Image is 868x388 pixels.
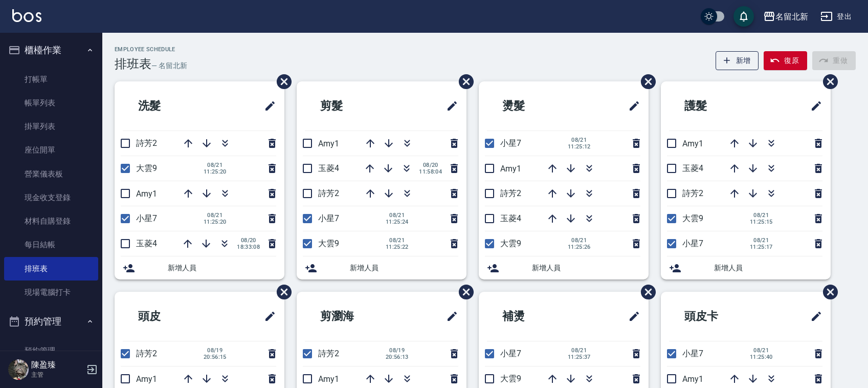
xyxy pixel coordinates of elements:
[386,219,409,225] span: 11:25:24
[661,256,831,279] div: 新增人員
[204,212,227,219] span: 08/21
[804,304,822,329] span: 修改班表的標題
[136,239,157,248] span: 玉菱4
[4,257,98,281] a: 排班表
[682,213,703,223] span: 大雲9
[451,277,475,307] span: 刪除班表
[816,7,856,26] button: 登出
[764,51,807,70] button: 復原
[318,163,339,173] span: 玉菱4
[532,263,640,273] span: 新增人員
[168,263,276,273] span: 新增人員
[136,138,157,148] span: 詩芳2
[386,237,409,244] span: 08/21
[568,354,591,360] span: 11:25:37
[31,360,83,370] h5: 陳盈臻
[4,91,98,115] a: 帳單列表
[4,233,98,256] a: 每日結帳
[297,256,466,279] div: 新增人員
[750,212,773,219] span: 08/21
[568,244,591,250] span: 11:25:26
[204,354,227,360] span: 20:56:15
[4,68,98,91] a: 打帳單
[419,168,442,175] span: 11:58:04
[622,304,640,329] span: 修改班表的標題
[750,237,773,244] span: 08/21
[4,308,98,335] button: 預約管理
[4,115,98,138] a: 掛單列表
[479,256,649,279] div: 新增人員
[318,374,339,384] span: Amy1
[136,189,157,199] span: Amy1
[318,239,339,248] span: 大雲9
[115,57,151,71] h3: 排班表
[123,88,217,124] h2: 洗髮
[750,219,773,225] span: 11:25:15
[669,298,769,335] h2: 頭皮卡
[682,188,703,198] span: 詩芳2
[4,186,98,209] a: 現金收支登錄
[419,162,442,168] span: 08/20
[487,88,581,124] h2: 燙髮
[237,244,260,250] span: 18:33:08
[115,46,187,53] h2: Employee Schedule
[568,347,591,354] span: 08/21
[318,139,339,148] span: Amy1
[759,6,812,27] button: 名留北新
[4,281,98,304] a: 現場電腦打卡
[716,51,759,70] button: 新增
[500,349,521,358] span: 小星7
[633,277,657,307] span: 刪除班表
[258,94,276,118] span: 修改班表的標題
[12,9,41,22] img: Logo
[500,164,521,174] span: Amy1
[682,374,703,384] span: Amy1
[500,374,521,383] span: 大雲9
[682,163,703,173] span: 玉菱4
[568,237,591,244] span: 08/21
[4,138,98,162] a: 座位開單
[714,263,822,273] span: 新增人員
[750,347,773,354] span: 08/21
[204,347,227,354] span: 08/19
[500,239,521,248] span: 大雲9
[4,162,98,186] a: 營業儀表板
[750,354,773,360] span: 11:25:40
[622,94,640,118] span: 修改班表的標題
[633,67,657,97] span: 刪除班表
[386,354,409,360] span: 20:56:13
[258,304,276,329] span: 修改班表的標題
[305,88,399,124] h2: 剪髮
[775,10,808,23] div: 名留北新
[440,94,458,118] span: 修改班表的標題
[500,213,521,223] span: 玉菱4
[350,263,458,273] span: 新增人員
[804,94,822,118] span: 修改班表的標題
[440,304,458,329] span: 修改班表的標題
[318,213,339,223] span: 小星7
[682,239,703,248] span: 小星7
[151,60,187,71] h6: — 名留北新
[733,6,754,27] button: save
[568,143,591,150] span: 11:25:12
[4,37,98,63] button: 櫃檯作業
[4,339,98,362] a: 預約管理
[8,359,29,380] img: Person
[136,163,157,173] span: 大雲9
[500,138,521,148] span: 小星7
[318,349,339,358] span: 詩芳2
[682,139,703,148] span: Amy1
[451,67,475,97] span: 刪除班表
[386,244,409,250] span: 11:25:22
[204,168,227,175] span: 11:25:20
[136,349,157,358] span: 詩芳2
[815,67,839,97] span: 刪除班表
[386,347,409,354] span: 08/19
[318,188,339,198] span: 詩芳2
[4,209,98,233] a: 材料自購登錄
[487,298,581,335] h2: 補燙
[237,237,260,244] span: 08/20
[204,162,227,168] span: 08/21
[568,137,591,143] span: 08/21
[115,256,284,279] div: 新增人員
